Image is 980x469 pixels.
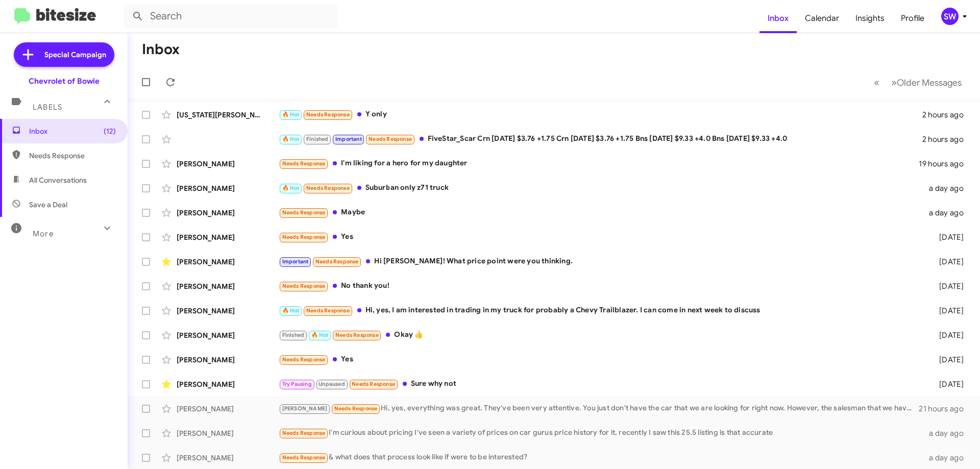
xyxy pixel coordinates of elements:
span: Needs Response [352,381,395,387]
span: Finished [306,136,329,142]
span: Special Campaign [44,50,106,60]
span: Labels [33,103,62,112]
input: Search [124,4,338,29]
div: a day ago [923,453,972,463]
span: Inbox [29,126,116,136]
div: Okay 👍 [279,329,923,341]
span: Needs Response [282,160,326,167]
span: Needs Response [29,151,116,161]
span: 🔥 Hot [311,332,329,338]
div: [PERSON_NAME] [177,281,279,291]
a: Inbox [759,4,797,33]
div: a day ago [923,428,972,438]
span: Finished [282,332,305,338]
div: [PERSON_NAME] [177,208,279,218]
div: No thank you! [279,280,923,292]
a: Special Campaign [14,42,114,67]
button: Next [885,72,968,93]
span: Needs Response [306,185,350,191]
a: Insights [847,4,893,33]
span: All Conversations [29,175,87,185]
div: Yes [279,231,923,243]
div: I'm curious about pricing I've seen a variety of prices on car gurus price history for it, recent... [279,427,923,439]
span: 🔥 Hot [282,307,300,314]
div: 21 hours ago [919,404,972,414]
div: [PERSON_NAME] [177,453,279,463]
span: Needs Response [306,307,350,314]
span: « [874,76,879,89]
div: Sure why not [279,378,923,390]
span: Needs Response [282,356,326,363]
span: Needs Response [306,111,350,118]
div: [PERSON_NAME] [177,355,279,365]
div: [DATE] [923,281,972,291]
span: 🔥 Hot [282,136,300,142]
div: I'm liking for a hero for my daughter [279,158,919,169]
span: Needs Response [369,136,412,142]
div: [PERSON_NAME] [177,428,279,438]
div: [DATE] [923,330,972,340]
div: [DATE] [923,257,972,267]
div: [DATE] [923,379,972,389]
span: Needs Response [334,405,378,412]
div: Suburban only z71 truck [279,182,923,194]
span: Try Pausing [282,381,312,387]
span: Needs Response [282,454,326,461]
div: [US_STATE][PERSON_NAME] [177,110,279,120]
div: [PERSON_NAME] [177,306,279,316]
span: Important [282,258,309,265]
button: Previous [868,72,886,93]
div: [PERSON_NAME] [177,379,279,389]
div: Hi [PERSON_NAME]! What price point were you thinking. [279,256,923,267]
div: FiveStar_Scar Crn [DATE] $3.76 +1.75 Crn [DATE] $3.76 +1.75 Bns [DATE] $9.33 +4.0 Bns [DATE] $9.3... [279,133,922,145]
nav: Page navigation example [868,72,968,93]
span: [PERSON_NAME] [282,405,328,412]
div: [PERSON_NAME] [177,232,279,242]
div: Y only [279,109,922,120]
span: Needs Response [315,258,359,265]
div: [PERSON_NAME] [177,183,279,193]
div: Yes [279,354,923,365]
div: Hi, yes, everything was great. They've been very attentive. You just don't have the car that we a... [279,403,919,414]
span: Needs Response [282,430,326,436]
span: Needs Response [282,283,326,289]
span: Important [335,136,362,142]
div: a day ago [923,208,972,218]
a: Calendar [797,4,847,33]
h1: Inbox [142,41,180,58]
div: [DATE] [923,232,972,242]
span: Needs Response [282,209,326,216]
div: [PERSON_NAME] [177,159,279,169]
div: SW [941,8,959,25]
span: Save a Deal [29,200,67,210]
div: & what does that process look like if were to be interested? [279,452,923,463]
div: [PERSON_NAME] [177,257,279,267]
span: Older Messages [897,77,962,88]
span: 🔥 Hot [282,111,300,118]
span: (12) [104,126,116,136]
div: 2 hours ago [922,134,972,144]
span: More [33,229,54,238]
div: Chevrolet of Bowie [29,76,100,86]
div: [DATE] [923,355,972,365]
div: a day ago [923,183,972,193]
div: [PERSON_NAME] [177,330,279,340]
div: [DATE] [923,306,972,316]
div: 2 hours ago [922,110,972,120]
span: Unpaused [318,381,345,387]
a: Profile [893,4,933,33]
div: [PERSON_NAME] [177,404,279,414]
div: Maybe [279,207,923,218]
div: Hi, yes, I am interested in trading in my truck for probably a Chevy Trailblazer. I can come in n... [279,305,923,316]
span: » [891,76,897,89]
span: Needs Response [282,234,326,240]
span: Needs Response [335,332,379,338]
span: 🔥 Hot [282,185,300,191]
button: SW [933,8,969,25]
div: 19 hours ago [919,159,972,169]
